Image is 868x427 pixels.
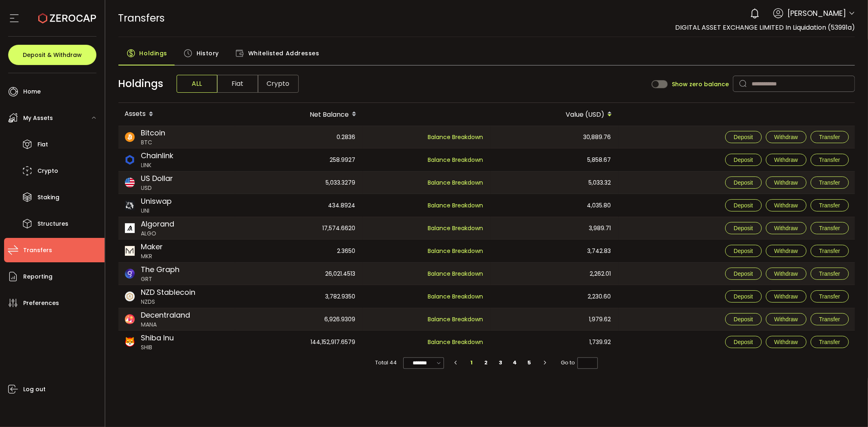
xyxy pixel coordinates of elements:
span: UNI [141,207,172,215]
button: Deposit [725,199,761,211]
span: Withdraw [774,157,798,163]
span: Transfer [819,157,840,163]
img: grt_portfolio.png [125,269,135,279]
span: Balance Breakdown [428,338,483,346]
span: US Dollar [141,173,173,184]
span: Holdings [140,45,167,61]
div: 5,858.67 [491,148,618,171]
li: 2 [479,357,494,368]
span: Holdings [118,76,164,91]
img: uni_portfolio.png [125,200,135,210]
button: Withdraw [766,131,807,143]
span: Transfer [819,134,840,140]
span: SHIB [141,343,174,352]
span: MANA [141,320,190,329]
img: link_portfolio.png [125,155,135,165]
span: USD [141,184,173,192]
button: Deposit [725,222,761,234]
button: Withdraw [766,199,807,211]
div: 30,889.76 [491,126,618,148]
span: Crypto [258,75,299,93]
span: Withdraw [774,248,798,254]
button: Withdraw [766,245,807,257]
img: mkr_portfolio.png [125,246,135,256]
span: Transfer [819,270,840,277]
button: Withdraw [766,290,807,303]
span: ALGO [141,229,175,238]
span: NZDS [141,298,196,306]
span: Transfers [23,244,52,256]
span: Crypto [37,165,58,177]
span: Structures [37,218,68,230]
span: Withdraw [774,202,798,209]
span: Algorand [141,218,175,229]
span: My Assets [23,112,53,124]
button: Transfer [811,336,849,348]
li: 5 [522,357,537,368]
span: Balance Breakdown [428,179,483,187]
span: Balance Breakdown [428,315,483,323]
span: Deposit & Withdraw [23,52,82,58]
span: Bitcoin [141,127,166,138]
button: Deposit [725,336,761,348]
button: Withdraw [766,154,807,166]
div: 434.8924 [235,194,362,217]
span: Fiat [37,139,48,150]
span: Transfer [819,339,840,345]
span: Transfer [819,202,840,209]
iframe: Chat Widget [827,388,868,427]
button: Deposit [725,290,761,303]
button: Withdraw [766,336,807,348]
span: Withdraw [774,225,798,231]
span: Balance Breakdown [428,201,483,209]
span: Deposit [734,248,753,254]
span: Deposit [734,202,753,209]
span: Withdraw [774,293,798,300]
span: Decentraland [141,309,190,320]
span: Withdraw [774,270,798,277]
span: LINK [141,161,174,170]
span: Total 44 [376,357,397,368]
span: ALL [177,75,217,93]
span: Transfer [819,316,840,322]
span: Balance Breakdown [428,224,483,232]
span: Balance Breakdown [428,133,483,141]
span: Maker [141,241,163,252]
span: Go to [561,357,598,368]
span: Balance Breakdown [428,247,483,255]
button: Withdraw [766,313,807,325]
button: Transfer [811,176,849,189]
div: 5,033.3279 [235,172,362,194]
span: Deposit [734,339,753,345]
div: Value (USD) [491,107,619,121]
button: Deposit [725,268,761,280]
div: 2,230.60 [491,285,618,308]
span: Shiba Inu [141,332,174,343]
span: Chainlink [141,150,174,161]
span: The Graph [141,264,180,275]
span: Transfer [819,225,840,231]
span: Fiat [217,75,258,93]
div: 2,262.01 [491,263,618,285]
span: Home [23,86,41,98]
img: algo_portfolio.png [125,223,135,233]
span: NZD Stablecoin [141,287,196,298]
div: 26,021.4513 [235,263,362,285]
img: mana_portfolio.png [125,314,135,324]
div: 144,152,917.6579 [235,331,362,353]
button: Transfer [811,290,849,303]
button: Deposit [725,313,761,325]
button: Transfer [811,154,849,166]
button: Deposit [725,131,761,143]
div: 5,033.32 [491,172,618,194]
li: 1 [464,357,479,368]
span: Transfers [118,11,165,25]
span: MKR [141,252,163,261]
span: Balance Breakdown [428,292,483,301]
div: 258.9927 [235,148,362,171]
button: Deposit & Withdraw [8,45,96,65]
div: Assets [118,107,235,121]
span: Show zero balance [672,81,729,87]
img: usd_portfolio.svg [125,178,135,187]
